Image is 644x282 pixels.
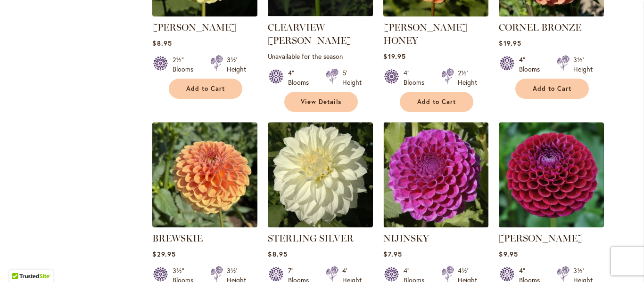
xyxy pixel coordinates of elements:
button: Add to Cart [400,92,473,112]
div: 5' Height [342,68,362,87]
button: Add to Cart [169,79,242,99]
a: CORNEL BRONZE [499,9,604,18]
div: 2½' Height [458,68,477,87]
span: Add to Cart [186,85,225,93]
div: 3½' Height [227,55,246,74]
div: 4" Blooms [288,68,314,87]
a: View Details [284,92,358,112]
div: 3½' Height [573,55,593,74]
a: BREWSKIE [152,220,257,229]
span: $8.95 [152,39,172,48]
img: Ivanetti [499,122,604,227]
div: 4" Blooms [404,68,430,87]
span: View Details [301,98,341,106]
a: Sterling Silver [268,220,373,229]
a: [PERSON_NAME] HONEY [383,22,467,46]
a: BREWSKIE [152,233,203,244]
img: NIJINSKY [383,122,488,227]
div: 4" Blooms [519,55,545,74]
img: BREWSKIE [152,122,257,227]
span: Add to Cart [533,85,571,93]
span: Add to Cart [417,98,456,106]
a: [PERSON_NAME] [152,22,236,33]
span: $19.95 [499,39,521,48]
a: CRICHTON HONEY [383,9,488,18]
div: 2½" Blooms [173,55,199,74]
a: CLEARVIEW [PERSON_NAME] [268,22,352,46]
span: $7.95 [383,250,402,258]
a: CLEARVIEW DANIEL [268,9,373,18]
a: NETTIE [152,9,257,18]
p: Unavailable for the season [268,52,373,61]
span: $29.95 [152,250,175,258]
iframe: Launch Accessibility Center [7,249,33,275]
a: NIJINSKY [383,233,429,244]
a: [PERSON_NAME] [499,233,583,244]
a: CORNEL BRONZE [499,22,581,33]
span: $19.95 [383,52,405,61]
span: $8.95 [268,250,287,258]
img: Sterling Silver [268,122,373,227]
a: Ivanetti [499,220,604,229]
button: Add to Cart [515,79,589,99]
span: $9.95 [499,250,518,258]
a: STERLING SILVER [268,233,354,244]
a: NIJINSKY [383,220,488,229]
